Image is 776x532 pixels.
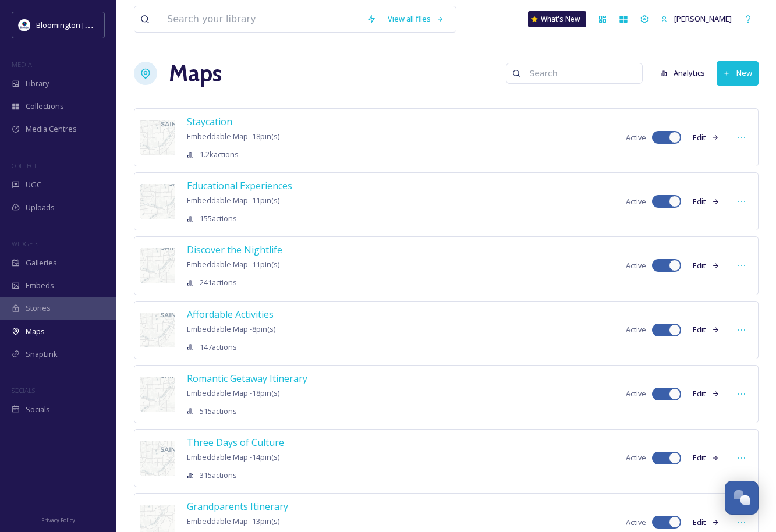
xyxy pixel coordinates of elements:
[626,196,646,207] span: Active
[626,452,646,463] span: Active
[200,406,237,417] span: 515 actions
[200,213,237,224] span: 155 actions
[626,517,646,528] span: Active
[187,452,279,462] span: Embeddable Map - 14 pin(s)
[187,179,292,192] span: Educational Experiences
[626,388,646,399] span: Active
[26,404,50,415] span: Socials
[161,6,361,32] input: Search your library
[41,516,75,524] span: Privacy Policy
[187,372,307,385] span: Romantic Getaway Itinerary
[26,123,77,134] span: Media Centres
[187,324,275,334] span: Embeddable Map - 8 pin(s)
[200,277,237,288] span: 241 actions
[674,13,732,24] span: [PERSON_NAME]
[26,303,51,314] span: Stories
[26,179,41,190] span: UGC
[36,19,182,30] span: Bloomington [US_STATE] Travel & Tourism
[717,61,759,85] button: New
[41,512,75,526] a: Privacy Policy
[725,481,759,515] button: Open Chat
[12,161,37,170] span: COLLECT
[200,342,237,353] span: 147 actions
[687,190,725,213] button: Edit
[26,202,55,213] span: Uploads
[382,8,450,30] a: View all files
[687,446,725,469] button: Edit
[26,257,57,268] span: Galleries
[687,126,725,149] button: Edit
[12,386,35,395] span: SOCIALS
[654,62,717,84] a: Analytics
[626,324,646,335] span: Active
[687,318,725,341] button: Edit
[523,62,636,85] input: Search
[12,239,38,248] span: WIDGETS
[26,78,49,89] span: Library
[655,8,738,30] a: [PERSON_NAME]
[626,260,646,271] span: Active
[626,132,646,143] span: Active
[687,382,725,405] button: Edit
[187,516,279,526] span: Embeddable Map - 13 pin(s)
[187,243,282,256] span: Discover the Nightlife
[200,470,237,481] span: 315 actions
[19,19,30,31] img: 429649847_804695101686009_1723528578384153789_n.jpg
[187,259,279,269] span: Embeddable Map - 11 pin(s)
[187,308,274,321] span: Affordable Activities
[187,115,232,128] span: Staycation
[12,60,32,69] span: MEDIA
[687,254,725,277] button: Edit
[187,436,284,449] span: Three Days of Culture
[26,326,45,337] span: Maps
[528,11,586,27] a: What's New
[26,349,58,360] span: SnapLink
[26,280,54,291] span: Embeds
[187,195,279,205] span: Embeddable Map - 11 pin(s)
[200,149,239,160] span: 1.2k actions
[26,101,64,112] span: Collections
[654,62,711,84] button: Analytics
[187,388,279,398] span: Embeddable Map - 18 pin(s)
[169,56,222,91] a: Maps
[187,500,288,513] span: Grandparents Itinerary
[187,131,279,141] span: Embeddable Map - 18 pin(s)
